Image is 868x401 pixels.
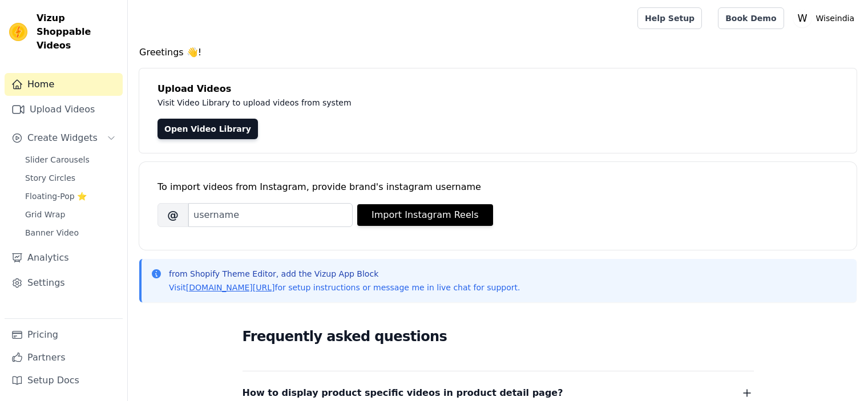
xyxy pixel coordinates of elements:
div: To import videos from Instagram, provide brand's instagram username [158,180,838,194]
button: How to display product specific videos in product detail page? [243,385,754,401]
span: Floating-Pop ⭐ [25,191,87,202]
p: Visit for setup instructions or message me in live chat for support. [169,282,520,293]
a: Pricing [5,323,123,346]
p: Wiseindia [812,8,859,29]
h4: Upload Videos [158,82,838,96]
a: Banner Video [18,225,123,241]
a: Analytics [5,246,123,269]
a: Open Video Library [158,119,258,139]
a: Help Setup [637,7,702,29]
a: Grid Wrap [18,206,123,222]
a: Upload Videos [5,98,123,121]
a: Slider Carousels [18,152,123,168]
a: Book Demo [718,7,784,29]
span: Story Circles [25,172,75,184]
p: from Shopify Theme Editor, add the Vizup App Block [169,268,520,280]
a: Settings [5,272,123,294]
span: Slider Carousels [25,154,90,165]
a: Setup Docs [5,369,123,392]
span: Banner Video [25,227,79,238]
h4: Greetings 👋! [139,46,857,59]
a: Story Circles [18,170,123,186]
span: Vizup Shoppable Videos [37,11,118,52]
a: Partners [5,346,123,369]
button: Create Widgets [5,127,123,149]
a: Floating-Pop ⭐ [18,188,123,204]
button: W Wiseindia [793,8,859,29]
span: Grid Wrap [25,209,65,220]
span: Create Widgets [27,131,98,145]
button: Import Instagram Reels [357,204,493,226]
input: username [188,203,353,227]
text: W [797,13,807,24]
span: @ [158,203,188,227]
a: [DOMAIN_NAME][URL] [186,283,275,292]
span: How to display product specific videos in product detail page? [243,385,563,401]
p: Visit Video Library to upload videos from system [158,96,669,110]
img: Vizup [9,23,27,41]
h2: Frequently asked questions [243,325,754,348]
a: Home [5,73,123,96]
